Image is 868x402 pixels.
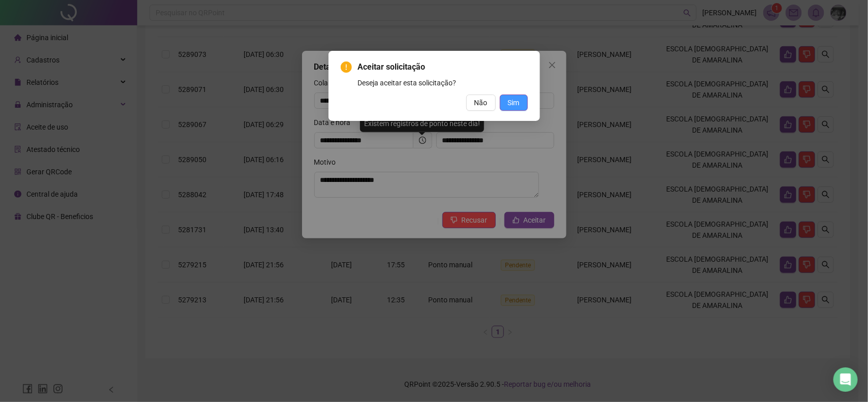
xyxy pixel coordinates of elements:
div: Open Intercom Messenger [833,367,858,392]
span: Sim [508,97,520,108]
div: Deseja aceitar esta solicitação? [358,77,528,88]
button: Sim [500,95,528,111]
span: exclamation-circle [341,61,352,73]
button: Não [466,95,496,111]
span: Não [474,97,488,108]
span: Aceitar solicitação [358,61,528,73]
